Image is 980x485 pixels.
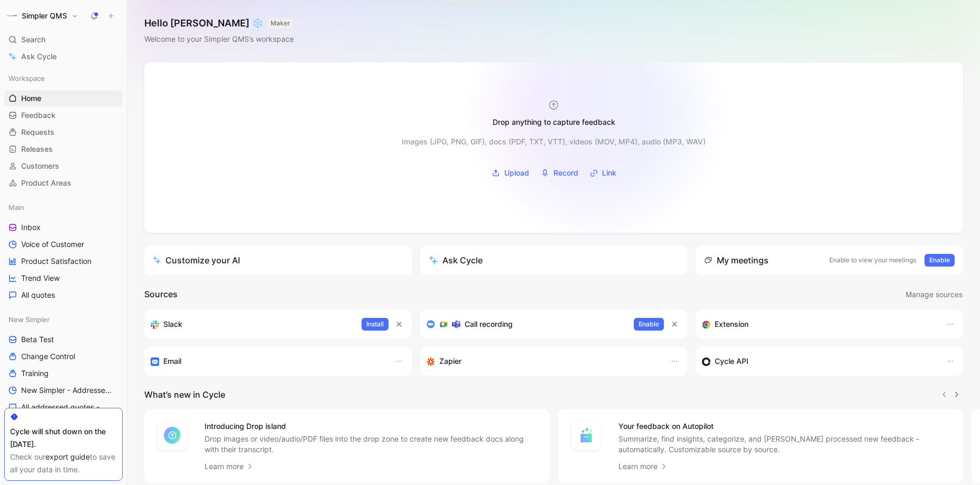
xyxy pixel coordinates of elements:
[4,253,123,269] a: Product Satisfaction
[153,254,240,267] div: Customize your AI
[205,434,537,455] p: Drop images or video/audio/PDF files into the drop zone to create new feedback docs along with th...
[715,355,748,368] h3: Cycle API
[618,420,951,433] h4: Your feedback on Autopilot
[402,135,706,148] div: Images (JPG, PNG, GIF), docs (PDF, TXT, VTT), videos (MOV, MP4), audio (MP3, WAV)
[702,318,936,331] div: Capture feedback from anywhere on the web
[4,107,123,123] a: Feedback
[21,368,49,379] span: Training
[21,239,84,250] span: Voice of Customer
[21,33,45,46] span: Search
[639,319,659,330] span: Enable
[618,460,668,473] a: Learn more
[829,255,916,266] p: Enable to view your meetings
[21,351,75,362] span: Change Control
[163,318,182,331] h3: Slack
[465,318,513,331] h3: Call recording
[4,199,123,303] div: MainInboxVoice of CustomerProduct SatisfactionTrend ViewAll quotes
[144,245,412,275] a: Customize your AI
[4,219,123,235] a: Inbox
[427,318,626,331] div: Record & transcribe meetings from Zoom, Meet & Teams.
[144,288,178,301] h2: Sources
[4,199,123,215] div: Main
[205,460,254,473] a: Learn more
[4,124,123,140] a: Requests
[905,288,963,301] button: Manage sources
[702,355,936,368] div: Sync customers & send feedback from custom sources. Get inspired by our favorite use case
[586,165,620,181] button: Link
[4,141,123,157] a: Releases
[4,312,123,432] div: New SimplerBeta TestChange ControlTrainingNew Simpler - Addressed customer feedbackAll addressed ...
[4,312,123,327] div: New Simpler
[21,334,54,345] span: Beta Test
[8,73,45,84] span: Workspace
[205,420,537,433] h4: Introducing Drop island
[4,270,123,286] a: Trend View
[439,355,461,368] h3: Zapier
[420,245,688,275] button: Ask Cycle
[4,70,123,86] div: Workspace
[21,290,55,300] span: All quotes
[488,165,533,181] button: Upload
[163,355,181,368] h3: Email
[4,349,123,364] a: Change Control
[21,178,71,188] span: Product Areas
[10,425,117,451] div: Cycle will shut down on the [DATE].
[21,385,113,396] span: New Simpler - Addressed customer feedback
[537,165,582,181] button: Record
[144,388,225,401] h2: What’s new in Cycle
[929,255,950,266] span: Enable
[21,402,111,413] span: All addressed quotes - New Simpler
[21,93,41,104] span: Home
[4,287,123,303] a: All quotes
[4,236,123,252] a: Voice of Customer
[10,451,117,476] div: Check our to save all your data in time.
[602,167,616,179] span: Link
[7,11,17,21] img: Simpler QMS
[634,318,664,331] button: Enable
[21,273,60,283] span: Trend View
[4,382,123,398] a: New Simpler - Addressed customer feedback
[4,158,123,174] a: Customers
[21,222,41,233] span: Inbox
[144,17,294,30] h1: Hello [PERSON_NAME] ❄️
[704,254,769,267] div: My meetings
[151,355,384,368] div: Forward emails to your feedback inbox
[4,8,81,23] button: Simpler QMSSimpler QMS
[4,332,123,347] a: Beta Test
[493,116,615,129] div: Drop anything to capture feedback
[45,452,90,461] a: export guide
[21,110,56,121] span: Feedback
[4,90,123,106] a: Home
[618,434,951,455] p: Summarize, find insights, categorize, and [PERSON_NAME] processed new feedback - automatically. C...
[4,365,123,381] a: Training
[4,399,123,415] a: All addressed quotes - New Simpler
[905,288,963,301] span: Manage sources
[366,319,384,330] span: Install
[362,318,389,331] button: Install
[21,144,53,154] span: Releases
[504,167,529,179] span: Upload
[21,161,59,171] span: Customers
[4,175,123,191] a: Product Areas
[8,314,50,325] span: New Simpler
[267,18,293,29] button: MAKER
[21,50,57,63] span: Ask Cycle
[22,11,67,21] h1: Simpler QMS
[144,33,294,45] div: Welcome to your Simpler QMS’s workspace
[715,318,748,331] h3: Extension
[8,202,24,213] span: Main
[151,318,353,331] div: Sync your customers, send feedback and get updates in Slack
[21,127,54,138] span: Requests
[21,256,91,267] span: Product Satisfaction
[4,32,123,48] div: Search
[4,49,123,65] a: Ask Cycle
[429,254,483,267] div: Ask Cycle
[427,355,660,368] div: Capture feedback from thousands of sources with Zapier (survey results, recordings, sheets, etc).
[924,254,955,267] button: Enable
[553,167,578,179] span: Record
